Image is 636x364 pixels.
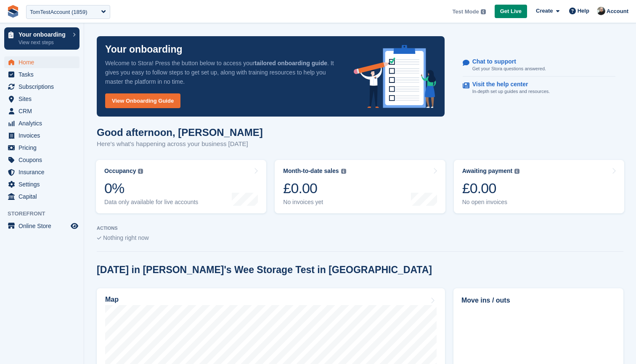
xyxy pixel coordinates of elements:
span: Storefront [8,210,84,218]
a: menu [4,166,79,178]
p: View next steps [19,39,69,46]
span: Home [19,56,69,68]
div: Data only available for live accounts [104,199,198,206]
a: menu [4,56,79,68]
span: Account [607,7,628,16]
a: menu [4,105,79,117]
img: Tom Huddleston [597,7,605,15]
div: Awaiting payment [462,167,513,175]
span: Analytics [19,117,69,129]
div: No invoices yet [283,199,346,206]
p: Chat to support [472,58,539,65]
a: menu [4,220,79,232]
div: Month-to-date sales [283,167,339,175]
a: menu [4,154,79,166]
a: menu [4,130,79,141]
a: Occupancy 0% Data only available for live accounts [96,160,266,213]
p: Welcome to Stora! Press the button below to access your . It gives you easy to follow steps to ge... [105,58,340,86]
h2: Move ins / outs [461,295,615,306]
span: Sites [19,93,69,105]
div: Occupancy [104,167,136,175]
a: Visit the help center In-depth set up guides and resources. [463,77,615,99]
span: Capital [19,191,69,202]
span: Get Live [500,7,522,16]
a: menu [4,142,79,154]
img: onboarding-info-6c161a55d2c0e0a8cae90662b2fe09162a5109e8cc188191df67fb4f79e88e88.svg [354,45,436,108]
div: No open invoices [462,199,520,206]
p: Your onboarding [19,32,69,37]
span: Online Store [19,220,69,232]
img: stora-icon-8386f47178a22dfd0bd8f6a31ec36ba5ce8667c1dd55bd0f319d3a0aa187defe.svg [7,5,19,18]
h2: [DATE] in [PERSON_NAME]'s Wee Storage Test in [GEOGRAPHIC_DATA] [97,264,432,276]
a: Awaiting payment £0.00 No open invoices [454,160,624,213]
img: blank_slate_check_icon-ba018cac091ee9be17c0a81a6c232d5eb81de652e7a59be601be346b1b6ddf79.svg [97,236,101,240]
p: In-depth set up guides and resources. [472,88,550,95]
span: Insurance [19,166,69,178]
p: Here's what's happening across your business [DATE] [97,139,263,149]
h2: Map [105,296,119,303]
span: Subscriptions [19,81,69,93]
p: Visit the help center [472,81,543,88]
p: Get your Stora questions answered. [472,65,546,72]
a: Chat to support Get your Stora questions answered. [463,54,615,77]
a: menu [4,178,79,190]
h1: Good afternoon, [PERSON_NAME] [97,127,263,138]
a: Preview store [69,221,79,231]
a: menu [4,69,79,80]
a: menu [4,93,79,105]
a: menu [4,117,79,129]
p: Your onboarding [105,45,183,54]
strong: tailored onboarding guide [254,60,327,66]
span: Test Mode [452,8,479,16]
div: 0% [104,180,198,197]
img: icon-info-grey-7440780725fd019a000dd9b08b2336e03edf1995a4989e88bcd33f0948082b44.svg [341,169,346,174]
span: Pricing [19,142,69,154]
img: icon-info-grey-7440780725fd019a000dd9b08b2336e03edf1995a4989e88bcd33f0948082b44.svg [138,169,143,174]
span: Invoices [19,130,69,141]
a: Get Live [495,5,527,19]
span: CRM [19,105,69,117]
div: £0.00 [283,180,346,197]
span: Nothing right now [103,234,149,241]
div: £0.00 [462,180,520,197]
img: icon-info-grey-7440780725fd019a000dd9b08b2336e03edf1995a4989e88bcd33f0948082b44.svg [514,169,519,174]
span: Create [536,7,553,15]
span: Help [578,7,589,15]
a: Your onboarding View next steps [4,27,79,50]
span: Coupons [19,154,69,166]
a: menu [4,81,79,93]
p: ACTIONS [97,226,623,231]
img: icon-info-grey-7440780725fd019a000dd9b08b2336e03edf1995a4989e88bcd33f0948082b44.svg [481,9,486,14]
span: Settings [19,178,69,190]
a: View Onboarding Guide [105,93,180,108]
div: TomTestAccount (1859) [30,8,87,16]
a: Month-to-date sales £0.00 No invoices yet [275,160,445,213]
a: menu [4,191,79,202]
span: Tasks [19,69,69,80]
